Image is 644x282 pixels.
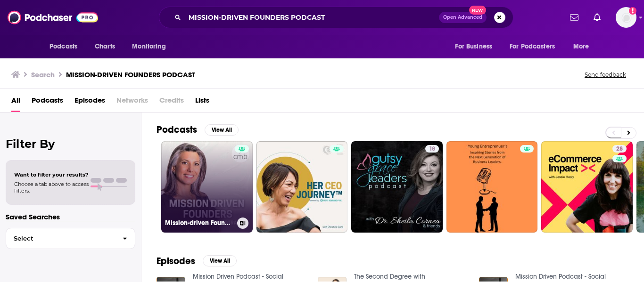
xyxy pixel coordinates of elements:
h3: MISSION-DRIVEN FOUNDERS PODCAST [66,70,195,79]
button: open menu [43,38,90,56]
h2: Podcasts [157,124,197,136]
button: View All [203,255,237,266]
button: open menu [448,38,504,56]
img: User Profile [616,7,636,28]
a: Show notifications dropdown [590,9,604,25]
span: Networks [116,93,148,112]
span: Credits [159,93,184,112]
span: For Business [455,40,492,53]
p: Saved Searches [6,212,135,221]
span: Logged in as notablypr2 [616,7,636,28]
svg: Add a profile image [629,7,636,15]
span: Choose a tab above to access filters. [14,181,89,194]
a: Episodes [74,93,105,112]
span: Podcasts [50,40,77,53]
span: Want to filter your results? [14,171,89,178]
a: 28 [612,145,627,153]
span: For Podcasters [510,40,555,53]
span: Charts [95,40,115,53]
div: Search podcasts, credits, & more... [159,7,513,28]
span: New [469,6,486,15]
button: open menu [125,38,178,56]
a: EpisodesView All [157,255,237,267]
button: Send feedback [582,71,629,79]
a: 18 [351,141,443,233]
a: 18 [425,145,439,153]
button: open menu [504,38,569,56]
button: Open AdvancedNew [439,12,487,23]
a: Charts [89,38,121,56]
a: Lists [195,93,209,112]
span: Monitoring [132,40,165,53]
span: Select [6,235,115,242]
button: Show profile menu [616,7,636,28]
a: Podcasts [32,93,63,112]
h3: Mission-driven Founders [165,219,233,227]
a: 28 [541,141,633,233]
img: Podchaser - Follow, Share and Rate Podcasts [8,8,98,26]
a: PodcastsView All [157,124,239,136]
h2: Filter By [6,137,135,151]
span: 28 [616,145,623,154]
span: Open Advanced [443,15,482,20]
span: 18 [429,145,435,154]
button: Select [6,228,135,249]
a: All [11,93,20,112]
h3: Search [31,70,55,79]
h2: Episodes [157,255,195,267]
button: View All [205,124,239,136]
button: open menu [567,38,601,56]
a: Show notifications dropdown [566,9,582,25]
a: Mission-driven Founders [161,141,253,233]
span: More [573,40,589,53]
input: Search podcasts, credits, & more... [185,10,439,25]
